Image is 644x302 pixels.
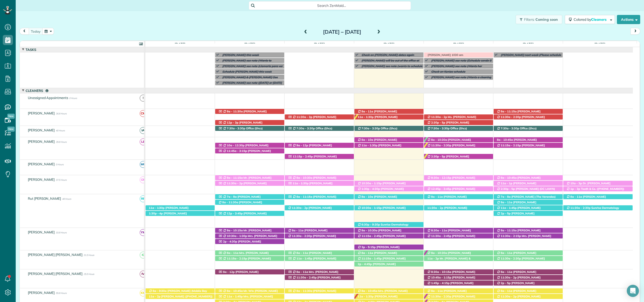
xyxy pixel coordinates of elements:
[218,176,271,183] span: Mr. [PERSON_NAME] ([PHONE_NUMBER])
[494,205,563,211] div: [STREET_ADDRESS][PERSON_NAME]
[215,175,284,180] div: [STREET_ADDRESS]
[424,114,493,120] div: [STREET_ADDRESS][PERSON_NAME]
[357,262,372,266] span: 2p - 4:45p
[357,115,397,122] span: [PERSON_NAME] ([PHONE_NUMBER])
[427,155,469,162] span: [PERSON_NAME] ([PHONE_NUMBER])
[427,251,471,258] span: [PERSON_NAME] ([PHONE_NUMBER])
[288,182,332,189] span: [PERSON_NAME] ([PHONE_NUMBER])
[220,64,283,75] span: [PERSON_NAME] see note (Llamarla para ver si quiere que se le limpie en la tarde el dia [PERSON_N...
[424,194,493,199] div: [STREET_ADDRESS]
[227,121,239,124] span: 12p - 3p
[497,115,545,122] span: [PERSON_NAME] ([PHONE_NUMBER])
[570,182,582,185] span: 10a - 3p
[361,127,380,130] span: 7:30a - 3:30p
[288,155,337,162] span: [PERSON_NAME] ([PHONE_NUMBER])
[497,127,537,134] span: Office (Shcs) ([PHONE_NUMBER])
[218,270,258,277] span: [PERSON_NAME] ([PHONE_NUMBER])
[288,127,332,134] span: Office (Shcs) ([PHONE_NUMBER])
[563,194,633,199] div: [STREET_ADDRESS]
[427,138,471,145] span: [PERSON_NAME] ([PHONE_NUMBER])
[215,148,284,154] div: [STREET_ADDRESS]
[427,276,475,283] span: [PERSON_NAME] ([PHONE_NUMBER])
[566,195,606,202] span: [PERSON_NAME] ([PHONE_NUMBER])
[296,176,313,179] span: 8a - 10:30a
[288,144,332,151] span: [PERSON_NAME] ([PHONE_NUMBER])
[218,200,262,208] span: [PERSON_NAME] ([PHONE_NUMBER])
[497,144,545,151] span: [PERSON_NAME] ([PHONE_NUMBER])
[288,251,332,258] span: [PERSON_NAME] ([PHONE_NUMBER])
[431,276,451,279] span: 10:45a - 1:15p
[500,212,511,215] span: 2p - 5p
[570,195,582,198] span: 8a - 11a
[227,229,243,232] span: 8a - 10:15a
[424,280,493,286] div: [STREET_ADDRESS][US_STATE]
[218,121,262,128] span: [PERSON_NAME] ([PHONE_NUMBER])
[497,138,537,145] span: [PERSON_NAME] ([PHONE_NUMBER])
[215,269,284,275] div: [STREET_ADDRESS][PERSON_NAME]
[497,281,534,288] span: [PERSON_NAME] ([PHONE_NUMBER])
[215,256,284,261] div: [STREET_ADDRESS][PERSON_NAME]
[285,250,354,256] div: [STREET_ADDRESS][PERSON_NAME]
[354,222,424,227] div: [STREET_ADDRESS][PERSON_NAME]
[292,229,304,232] span: 8a - 11a
[218,182,267,189] span: [PERSON_NAME] ([PHONE_NUMBER])
[427,257,439,260] span: 11a - 2p
[494,109,563,114] div: [STREET_ADDRESS]
[494,269,563,275] div: [STREET_ADDRESS]
[227,251,239,255] span: 8a - 11a
[149,212,187,219] span: [PERSON_NAME] ([PHONE_NUMBER])
[285,269,354,275] div: [STREET_ADDRESS][PERSON_NAME]
[427,270,475,277] span: [PERSON_NAME] ([PHONE_NUMBER])
[497,138,513,142] span: 8a - 10:45a
[424,250,493,256] div: [STREET_ADDRESS]
[361,144,378,147] span: 11a - 1:30p
[361,251,373,255] span: 8a - 11a
[497,200,536,208] span: [PERSON_NAME] ([PHONE_NUMBER])
[361,182,382,185] span: 10:30a - 1:15p
[357,223,409,230] span: Sunrise Dermatology ([PHONE_NUMBER])
[227,257,247,260] span: 11:15a - 2:15p
[431,281,450,285] span: 1:45p - 4:15p
[424,275,493,280] div: [STREET_ADDRESS][PERSON_NAME][PERSON_NAME]
[424,233,493,239] div: [STREET_ADDRESS]
[431,144,451,147] span: 11:30a - 2:30p
[500,281,511,285] span: 2p - 5p
[574,17,608,22] span: Colored by
[427,121,469,128] span: [PERSON_NAME] ([PHONE_NUMBER])
[149,289,207,296] span: [PERSON_NAME] (Mobile Bay Realty) ([PHONE_NUMBER])
[288,289,336,296] span: [PERSON_NAME] ([PHONE_NUMBER])
[215,126,284,131] div: 11940 [US_STATE] 181 - Fairhope, AL, 36532
[578,187,625,191] span: Tooth & Co. ([PHONE_NUMBER])
[494,233,563,239] div: [STREET_ADDRESS]
[424,256,493,261] div: [STREET_ADDRESS]
[222,200,238,204] span: 8a - 11:30a
[227,234,247,238] span: 10:30a - 1:30p
[296,115,313,119] span: 11:30a - 3p
[285,126,354,131] div: 11940 [US_STATE] 181 - Fairhope, AL, 36532
[288,234,336,241] span: [PERSON_NAME] ([PHONE_NUMBER])
[215,109,284,114] div: [STREET_ADDRESS]
[354,256,424,261] div: [STREET_ADDRESS]
[288,276,340,283] span: [PERSON_NAME] ([PHONE_NUMBER])
[146,288,215,294] div: [STREET_ADDRESS]
[354,126,424,131] div: 11940 [US_STATE] 181 - Fairhope, AL, 36532
[563,186,633,192] div: [STREET_ADDRESS]
[361,138,373,142] span: 8a - 10a
[227,127,246,130] span: 7:30a - 3:30p
[431,251,447,255] span: 8a - 10:30a
[285,288,354,294] div: [STREET_ADDRESS]
[497,182,536,189] span: [PERSON_NAME] ([PHONE_NUMBER])
[354,233,424,239] div: [STREET_ADDRESS]
[296,289,313,293] span: 8a - 11:30a
[285,275,354,280] div: [STREET_ADDRESS]
[357,229,401,236] span: [PERSON_NAME] ([PHONE_NUMBER])
[427,187,475,194] span: [PERSON_NAME] ([PHONE_NUMBER])
[218,144,268,151] span: [PERSON_NAME] ([PHONE_NUMBER])
[354,261,424,267] div: [STREET_ADDRESS]
[500,115,521,119] span: 11:30a - 2:30p
[591,17,607,22] span: Cleaners
[497,206,540,213] span: [PERSON_NAME] ([PHONE_NUMBER])
[431,229,447,232] span: 8:30a - 11a
[494,181,563,186] div: [STREET_ADDRESS]
[431,195,443,198] span: 8a - 11a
